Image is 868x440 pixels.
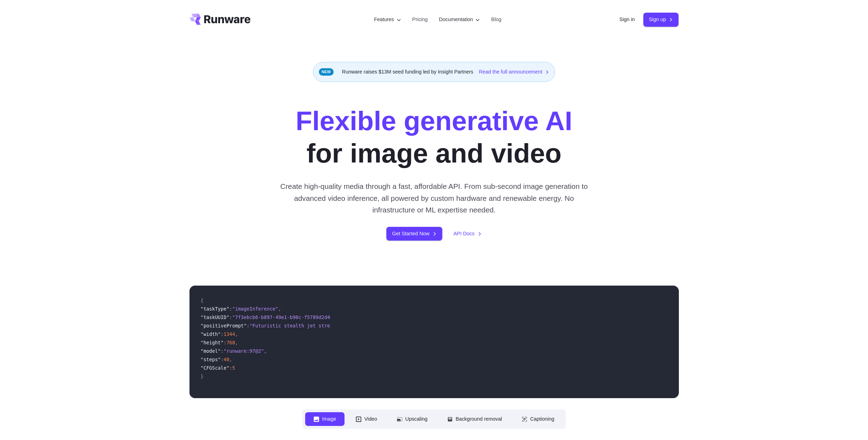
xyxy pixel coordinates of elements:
[221,357,224,362] span: :
[224,340,226,345] span: :
[643,13,679,26] a: Sign up
[491,15,501,24] a: Blog
[388,412,436,426] button: Upscaling
[224,331,235,337] span: 1344
[374,15,401,24] label: Features
[296,106,572,136] strong: Flexible generative AI
[201,348,221,354] span: "model"
[235,340,238,345] span: ,
[201,314,230,320] span: "taskUUID"
[201,306,230,312] span: "taskType"
[386,227,442,241] a: Get Started Now
[232,314,342,320] span: "7f3ebcb6-b897-49e1-b98c-f5789d2d40d7"
[246,323,249,329] span: :
[412,15,428,24] a: Pricing
[226,340,235,345] span: 768
[313,62,555,82] div: Runware raises $13M seed funding led by Insight Partners
[619,15,635,24] a: Sign in
[229,357,232,362] span: ,
[235,331,238,337] span: ,
[278,306,281,312] span: ,
[232,365,235,371] span: 5
[277,180,591,216] p: Create high-quality media through a fast, affordable API. From sub-second image generation to adv...
[201,357,221,362] span: "steps"
[201,365,230,371] span: "CFGScale"
[201,374,204,379] span: }
[305,412,345,426] button: Image
[479,68,549,76] a: Read the full announcement
[221,348,224,354] span: :
[454,230,482,238] a: API Docs
[264,348,267,354] span: ,
[201,340,224,345] span: "height"
[439,412,510,426] button: Background removal
[347,412,386,426] button: Video
[224,357,229,362] span: 40
[232,306,278,312] span: "imageInference"
[250,323,512,329] span: "Futuristic stealth jet streaking through a neon-lit cityscape with glowing purple exhaust"
[229,314,232,320] span: :
[296,104,572,169] h1: for image and video
[201,298,204,303] span: {
[229,365,232,371] span: :
[189,14,251,25] a: Go to /
[229,306,232,312] span: :
[439,15,480,24] label: Documentation
[201,323,247,329] span: "positivePrompt"
[201,331,221,337] span: "width"
[513,412,563,426] button: Captioning
[224,348,264,354] span: "runware:97@2"
[221,331,224,337] span: :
